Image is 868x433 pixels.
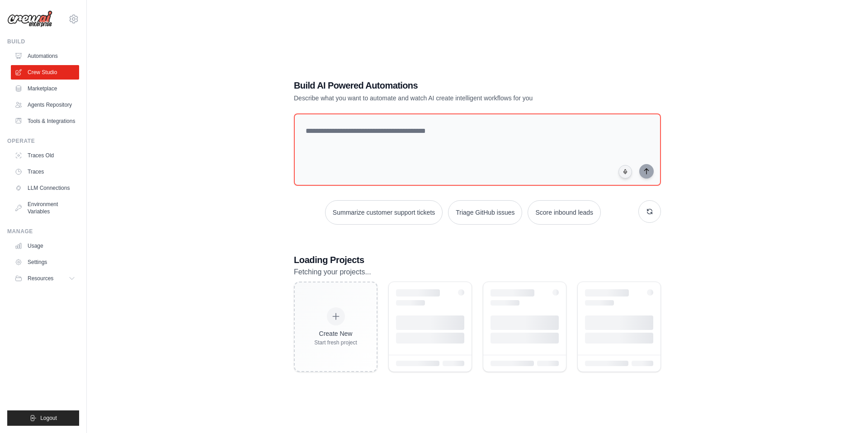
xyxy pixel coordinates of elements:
[11,148,79,163] a: Traces Old
[11,255,79,269] a: Settings
[28,275,53,282] span: Resources
[314,329,357,338] div: Create New
[11,239,79,253] a: Usage
[11,181,79,195] a: LLM Connections
[11,197,79,219] a: Environment Variables
[618,165,632,179] button: Click to speak your automation idea
[294,254,661,266] h3: Loading Projects
[294,79,598,92] h1: Build AI Powered Automations
[11,81,79,96] a: Marketplace
[7,10,52,28] img: Logo
[638,200,661,223] button: Get new suggestions
[11,49,79,63] a: Automations
[325,200,443,225] button: Summarize customer support tickets
[7,410,79,426] button: Logout
[7,38,79,45] div: Build
[528,200,601,225] button: Score inbound leads
[7,228,79,235] div: Manage
[448,200,522,225] button: Triage GitHub issues
[294,94,598,103] p: Describe what you want to automate and watch AI create intelligent workflows for you
[294,266,661,278] p: Fetching your projects...
[11,65,79,80] a: Crew Studio
[314,339,357,346] div: Start fresh project
[40,414,57,422] span: Logout
[11,165,79,179] a: Traces
[11,271,79,286] button: Resources
[11,114,79,128] a: Tools & Integrations
[7,137,79,145] div: Operate
[11,98,79,112] a: Agents Repository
